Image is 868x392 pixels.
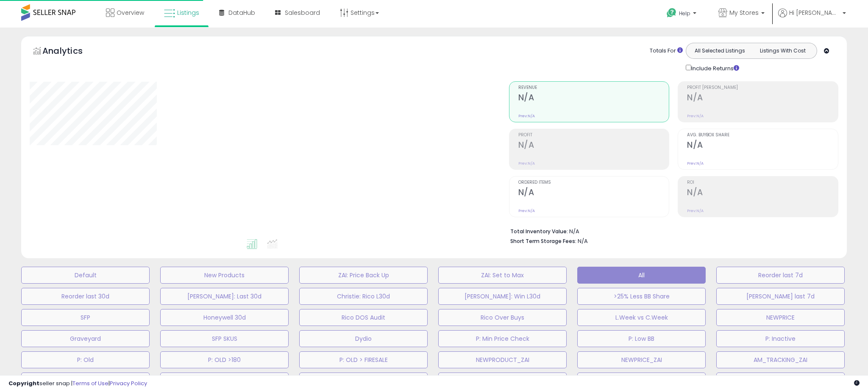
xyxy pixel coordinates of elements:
[160,288,289,305] button: [PERSON_NAME]: Last 30d
[299,373,428,389] button: CPT EXISTS
[687,180,838,185] span: ROI
[751,45,814,56] button: Listings With Cost
[518,140,669,152] h2: N/A
[687,208,704,213] small: Prev: N/A
[438,309,567,326] button: Rico Over Buys
[577,288,706,305] button: >25% Less BB Share
[518,208,535,213] small: Prev: N/A
[687,93,838,104] h2: N/A
[518,93,669,104] h2: N/A
[438,267,567,284] button: ZAI: Set to Max
[518,161,535,166] small: Prev: N/A
[160,309,289,326] button: Honeywell 30d
[21,351,150,368] button: P: Old
[716,330,845,347] button: P: Inactive
[285,8,320,17] span: Salesboard
[21,288,150,305] button: Reorder last 30d
[8,380,147,388] div: seller snap | |
[687,86,838,90] span: Profit [PERSON_NAME]
[42,45,99,59] h5: Analytics
[577,267,706,284] button: All
[518,133,669,138] span: Profit
[160,267,289,284] button: New Products
[660,1,705,28] a: Help
[110,379,147,387] a: Privacy Policy
[716,288,845,305] button: [PERSON_NAME] last 7d
[650,47,683,55] div: Totals For
[679,10,690,17] span: Help
[577,309,706,326] button: L.Week vs C.Week
[177,8,199,17] span: Listings
[679,63,749,73] div: Include Returns
[577,330,706,347] button: P: Low BB
[687,188,838,199] h2: N/A
[510,237,576,245] b: Short Term Storage Fees:
[518,188,669,199] h2: N/A
[716,309,845,326] button: NEWPRICE
[299,330,428,347] button: Dydio
[228,8,255,17] span: DataHub
[160,330,289,347] button: SFP SKUS
[577,351,706,368] button: NEWPRICE_ZAI
[729,8,759,17] span: My Stores
[518,113,535,119] small: Prev: N/A
[160,373,289,389] button: OverSize
[518,86,669,90] span: Revenue
[72,379,108,387] a: Terms of Use
[510,228,568,235] b: Total Inventory Value:
[687,113,704,119] small: Prev: N/A
[438,330,567,347] button: P: Min Price Check
[578,237,588,245] span: N/A
[8,379,39,387] strong: Copyright
[688,45,751,56] button: All Selected Listings
[299,267,428,284] button: ZAI: Price Back Up
[160,351,289,368] button: P: OLD >180
[687,140,838,152] h2: N/A
[666,8,677,18] i: Get Help
[117,8,144,17] span: Overview
[299,309,428,326] button: Rico DOS Audit
[577,373,706,389] button: Returnsv2
[518,180,669,185] span: Ordered Items
[299,351,428,368] button: P: OLD > FIRESALE
[21,330,150,347] button: Graveyard
[438,373,567,389] button: History
[510,226,832,236] li: N/A
[438,351,567,368] button: NEWPRODUCT_ZAI
[687,133,838,138] span: Avg. Buybox Share
[21,309,150,326] button: SFP
[789,8,840,17] span: Hi [PERSON_NAME]
[21,373,150,389] button: Returns
[778,8,846,28] a: Hi [PERSON_NAME]
[716,373,845,389] button: Price Check
[716,351,845,368] button: AM_TRACKING_ZAI
[299,288,428,305] button: Christie: Rico L30d
[716,267,845,284] button: Reorder last 7d
[687,161,704,166] small: Prev: N/A
[21,267,150,284] button: Default
[438,288,567,305] button: [PERSON_NAME]: Win L30d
